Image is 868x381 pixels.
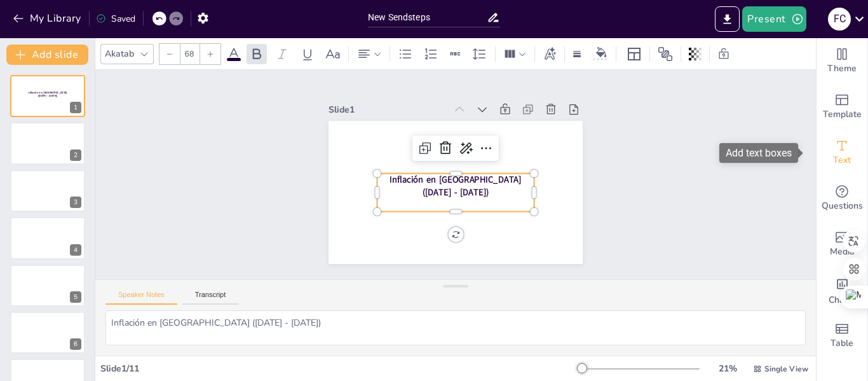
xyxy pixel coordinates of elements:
div: Add ready made slides [817,84,867,130]
div: Get real-time input from your audience [817,176,867,221]
div: Akatab [102,45,137,62]
div: 21 % [712,363,743,375]
span: Template [823,107,862,121]
button: Export to PowerPoint [715,6,740,32]
span: Inflación en [GEOGRAPHIC_DATA] ([DATE] - [DATE]) [408,121,496,235]
div: 4 [70,244,81,256]
button: Transcript [182,291,239,305]
textarea: Inflación en [GEOGRAPHIC_DATA] ([DATE] - [DATE]) [105,310,806,345]
span: Text [833,153,851,167]
div: Slide 1 / 11 [100,363,578,375]
button: Present [742,6,806,32]
span: Position [658,46,673,62]
div: 1 [10,75,85,117]
div: 3 [70,197,81,208]
div: 5 [70,291,81,303]
div: Layout [624,44,644,64]
div: Saved [96,13,135,25]
div: Change the overall theme [817,38,867,84]
div: 6 [70,338,81,350]
div: Column Count [501,44,529,64]
button: My Library [10,8,86,29]
div: 2 [70,149,81,161]
div: 3 [10,170,85,212]
div: 1 [70,102,81,113]
div: Add a table [817,313,867,359]
button: Add slide [6,45,88,65]
span: Charts [829,293,855,307]
div: Slide 1 [429,30,508,132]
span: Inflación en [GEOGRAPHIC_DATA] ([DATE] - [DATE]) [28,90,67,98]
span: Media [830,245,855,259]
div: Add images, graphics, shapes or video [817,221,867,267]
div: Border settings [570,44,584,64]
button: f c [828,6,851,32]
span: Questions [822,199,863,213]
div: Add charts and graphs [817,267,867,313]
div: 6 [10,312,85,354]
div: Background color [592,47,611,60]
div: 5 [10,265,85,307]
input: Insert title [368,8,487,27]
div: Add text boxes [719,143,798,163]
div: 2 [10,122,85,164]
div: Add text boxes [817,130,867,176]
span: Theme [827,62,857,76]
span: Single View [764,364,808,374]
div: f c [828,8,851,31]
div: Text effects [540,44,559,64]
div: 4 [10,217,85,259]
span: Table [831,336,853,350]
button: Speaker Notes [105,291,177,305]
